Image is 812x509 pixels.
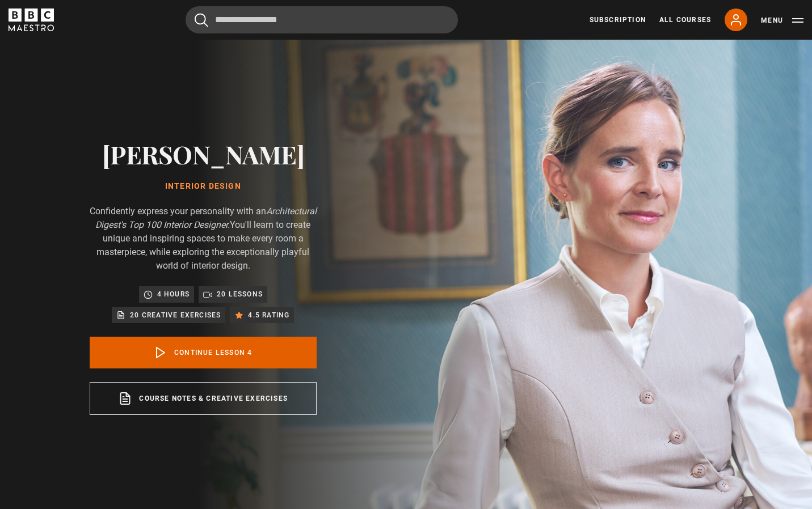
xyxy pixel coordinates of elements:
a: Continue lesson 4 [90,337,317,368]
button: Toggle navigation [761,15,803,26]
input: Search [186,6,458,33]
a: Course notes & creative exercises [90,382,317,415]
p: 4 hours [157,289,190,300]
p: 20 lessons [217,289,263,300]
p: 20 creative exercises [130,309,221,321]
p: Confidently express your personality with an You'll learn to create unique and inspiring spaces t... [90,205,317,273]
button: Submit the search query [195,13,208,27]
h2: [PERSON_NAME] [90,139,317,168]
a: All Courses [659,15,711,25]
h1: Interior Design [90,182,317,191]
a: Subscription [590,15,646,25]
i: Architectural Digest's Top 100 Interior Designer. [95,206,317,230]
svg: BBC Maestro [9,9,54,31]
p: 4.5 rating [248,309,289,321]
